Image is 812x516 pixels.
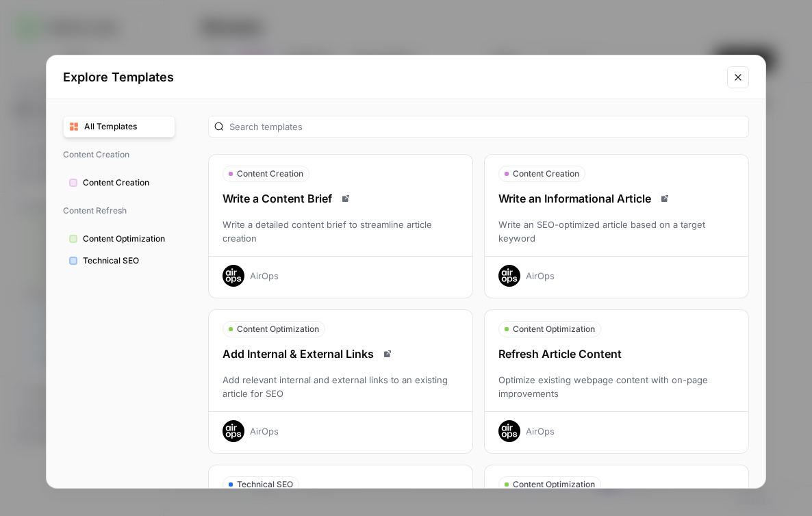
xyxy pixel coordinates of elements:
[63,228,175,250] button: Content Optimization
[63,116,175,138] button: All Templates
[379,346,396,362] a: Read docs
[209,218,472,245] div: Write a detailed content brief to streamline article creation
[237,323,319,335] span: Content Optimization
[250,424,279,438] div: AirOps
[63,250,175,272] button: Technical SEO
[209,346,472,362] div: Add Internal & External Links
[208,309,473,454] button: Content OptimizationAdd Internal & External LinksRead docsAdd relevant internal and external link...
[484,309,749,454] button: Content OptimizationRefresh Article ContentOptimize existing webpage content with on-page improve...
[513,168,579,180] span: Content Creation
[209,373,472,400] div: Add relevant internal and external links to an existing article for SEO
[526,424,555,438] div: AirOps
[513,478,595,491] span: Content Optimization
[84,120,169,133] span: All Templates
[83,255,169,267] span: Technical SEO
[485,346,748,362] div: Refresh Article Content
[485,373,748,400] div: Optimize existing webpage content with on-page improvements
[208,154,473,298] button: Content CreationWrite a Content BriefRead docsWrite a detailed content brief to streamline articl...
[237,168,303,180] span: Content Creation
[83,233,169,245] span: Content Optimization
[250,269,279,283] div: AirOps
[209,190,472,207] div: Write a Content Brief
[657,190,673,207] a: Read docs
[63,68,719,87] h2: Explore Templates
[526,269,555,283] div: AirOps
[63,172,175,194] button: Content Creation
[63,143,175,166] span: Content Creation
[63,199,175,222] span: Content Refresh
[727,66,749,88] button: Close modal
[484,154,749,298] button: Content CreationWrite an Informational ArticleRead docsWrite an SEO-optimized article based on a ...
[513,323,595,335] span: Content Optimization
[237,478,293,491] span: Technical SEO
[485,190,748,207] div: Write an Informational Article
[83,177,169,189] span: Content Creation
[229,120,743,133] input: Search templates
[338,190,354,207] a: Read docs
[485,218,748,245] div: Write an SEO-optimized article based on a target keyword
